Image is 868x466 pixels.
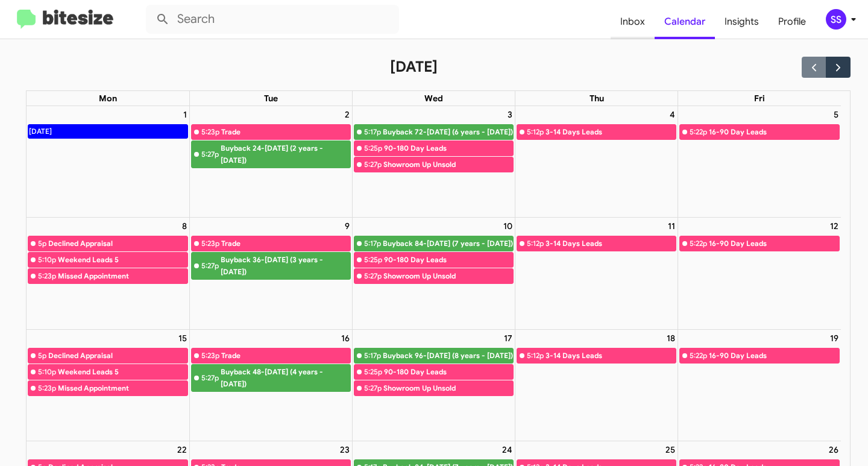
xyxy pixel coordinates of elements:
[665,218,678,235] a: September 11, 2025
[826,9,846,30] div: SS
[180,218,189,235] a: September 8, 2025
[655,4,715,39] span: Calendar
[353,329,515,441] td: September 17, 2025
[48,238,187,250] div: Declined Appraisal
[678,329,841,441] td: September 19, 2025
[709,238,839,250] div: 16-90 Day Leads
[709,126,839,138] div: 16-90 Day Leads
[364,382,382,394] div: 5:27p
[221,238,350,250] div: Trade
[546,350,676,362] div: 3-14 Days Leads
[690,126,707,138] div: 5:22p
[364,366,382,378] div: 5:25p
[384,366,513,378] div: 90-180 Day Leads
[175,441,189,458] a: September 22, 2025
[383,350,513,362] div: Buyback 96-[DATE] (8 years - [DATE])
[189,106,352,218] td: September 2, 2025
[383,382,513,394] div: Showroom Up Unsold
[515,329,678,441] td: September 18, 2025
[828,330,841,347] a: September 19, 2025
[364,350,381,362] div: 5:17p
[146,5,399,34] input: Search
[715,4,769,39] a: Insights
[38,366,56,378] div: 5:10p
[384,254,513,266] div: 90-180 Day Leads
[664,330,678,347] a: September 18, 2025
[353,218,515,329] td: September 10, 2025
[342,218,352,235] a: September 9, 2025
[690,350,707,362] div: 5:22p
[38,254,56,266] div: 5:10p
[587,91,606,105] a: Thursday
[690,238,707,250] div: 5:22p
[828,218,841,235] a: September 12, 2025
[527,350,544,362] div: 5:12p
[38,238,46,250] div: 5p
[527,238,544,250] div: 5:12p
[383,270,513,282] div: Showroom Up Unsold
[501,218,515,235] a: September 10, 2025
[826,57,851,78] button: Next month
[201,148,219,160] div: 5:27p
[527,126,544,138] div: 5:12p
[221,366,350,390] div: Buyback 48-[DATE] (4 years - [DATE])
[678,106,841,218] td: September 5, 2025
[221,126,350,138] div: Trade
[826,441,841,458] a: September 26, 2025
[189,329,352,441] td: September 16, 2025
[189,218,352,329] td: September 9, 2025
[48,350,187,362] div: Declined Appraisal
[176,330,189,347] a: September 15, 2025
[201,238,219,250] div: 5:23p
[353,106,515,218] td: September 3, 2025
[546,126,676,138] div: 3-14 Days Leads
[383,238,513,250] div: Buyback 84-[DATE] (7 years - [DATE])
[663,441,678,458] a: September 25, 2025
[201,372,219,384] div: 5:27p
[262,91,280,105] a: Tuesday
[58,254,187,266] div: Weekend Leads 5
[364,142,382,154] div: 5:25p
[27,218,189,329] td: September 8, 2025
[383,159,513,171] div: Showroom Up Unsold
[58,270,187,282] div: Missed Appointment
[364,238,381,250] div: 5:17p
[38,382,56,394] div: 5:23p
[364,254,382,266] div: 5:25p
[500,441,515,458] a: September 24, 2025
[678,218,841,329] td: September 12, 2025
[221,254,350,278] div: Buyback 36-[DATE] (3 years - [DATE])
[181,106,189,123] a: September 1, 2025
[505,106,515,123] a: September 3, 2025
[221,142,350,166] div: Buyback 24-[DATE] (2 years - [DATE])
[58,382,187,394] div: Missed Appointment
[384,142,513,154] div: 90-180 Day Leads
[201,260,219,272] div: 5:27p
[364,159,382,171] div: 5:27p
[390,57,438,77] h2: [DATE]
[422,91,445,105] a: Wednesday
[38,270,56,282] div: 5:23p
[502,330,515,347] a: September 17, 2025
[364,126,381,138] div: 5:17p
[27,329,189,441] td: September 15, 2025
[546,238,676,250] div: 3-14 Days Leads
[339,330,352,347] a: September 16, 2025
[58,366,187,378] div: Weekend Leads 5
[831,106,841,123] a: September 5, 2025
[364,270,382,282] div: 5:27p
[515,218,678,329] td: September 11, 2025
[752,91,767,105] a: Friday
[802,57,826,78] button: Previous month
[221,350,350,362] div: Trade
[342,106,352,123] a: September 2, 2025
[28,125,52,138] div: [DATE]
[816,9,855,30] button: SS
[611,4,655,39] a: Inbox
[383,126,513,138] div: Buyback 72-[DATE] (6 years - [DATE])
[38,350,46,362] div: 5p
[27,106,189,218] td: September 1, 2025
[96,91,119,105] a: Monday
